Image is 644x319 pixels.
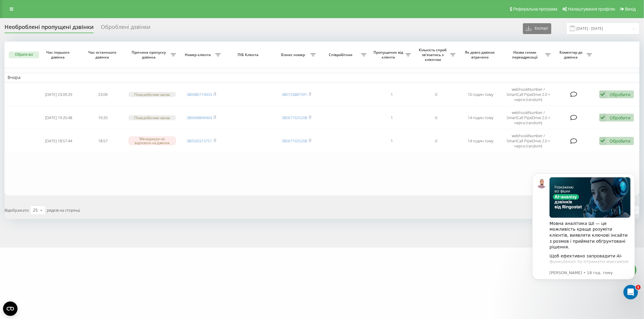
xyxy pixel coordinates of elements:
[414,107,458,129] td: 0
[33,207,38,213] div: 25
[610,92,631,97] div: Обробити
[3,302,18,316] button: Open CMP widget
[625,7,636,11] span: Вихід
[187,115,212,120] a: 380668849464
[370,84,414,106] td: 1
[86,50,120,59] span: Час останнього дзвінка
[36,84,81,106] td: [DATE] 23:09:29
[128,50,171,59] span: Причина пропуску дзвінка
[128,115,176,120] div: Поза робочим часом
[417,48,450,62] span: Кількість спроб зв'язатись з клієнтом
[513,7,558,11] span: Реферальна програма
[36,130,81,152] td: [DATE] 18:57:44
[459,130,503,152] td: 14 годин тому
[81,130,125,152] td: 18:57
[187,138,212,144] a: 380500313751
[128,136,176,145] div: Менеджери не відповіли на дзвінок
[5,24,94,33] div: Необроблені пропущені дзвінки
[81,84,125,106] td: 23:09
[459,107,503,129] td: 14 годин тому
[282,138,307,144] a: 380671925208
[610,138,631,144] div: Обробити
[182,52,215,57] span: Номер клієнта
[523,23,551,34] button: Експорт
[557,50,587,59] span: Коментар до дзвінка
[322,52,361,57] span: Співробітник
[101,24,150,33] div: Оброблені дзвінки
[36,107,81,129] td: [DATE] 19:20:48
[5,207,29,213] span: Відображати
[277,52,310,57] span: Бізнес номер
[568,7,615,11] span: Налаштування профілю
[506,50,545,59] span: Назва схеми переадресації
[373,50,405,59] span: Пропущених від клієнта
[414,84,458,106] td: 0
[282,115,307,120] a: 380671925208
[41,50,76,59] span: Час першого дзвінка
[503,130,554,152] td: webhookNumber / SmartCall PipeDrive 2.0 + черга (random)
[503,84,554,106] td: webhookNumber / SmartCall PipeDrive 2.0 + черга (random)
[282,92,307,97] a: 380733887591
[370,107,414,129] td: 1
[503,107,554,129] td: webhookNumber / SmartCall PipeDrive 2.0 + черга (random)
[459,84,503,106] td: 10 годин тому
[463,50,498,59] span: Як довго дзвінок втрачено
[81,107,125,129] td: 19:20
[610,115,631,121] div: Обробити
[9,52,39,58] button: Обрати всі
[47,207,80,213] span: рядків на сторінці
[5,73,639,82] td: Вчора
[187,92,212,97] a: 380980719433
[370,130,414,152] td: 1
[636,285,641,290] span: 1
[128,92,176,97] div: Поза робочим часом
[623,285,638,299] iframe: Intercom live chat
[229,52,269,57] span: ПІБ Клієнта
[523,164,644,303] iframe: Intercom notifications повідомлення
[414,130,458,152] td: 0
